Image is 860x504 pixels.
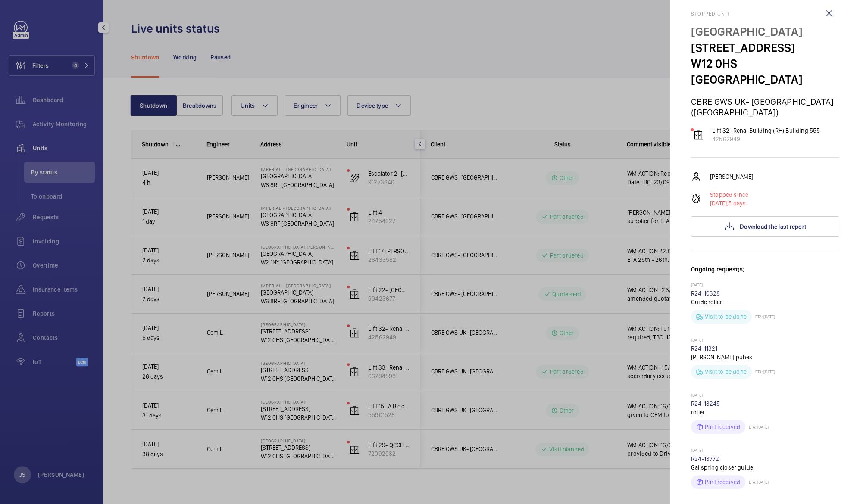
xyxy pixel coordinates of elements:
[705,312,747,321] p: Visit to be done
[691,298,839,306] p: Guide roller
[691,96,839,118] p: CBRE GWS UK- [GEOGRAPHIC_DATA] ([GEOGRAPHIC_DATA])
[710,199,748,208] p: 5 days
[691,408,839,417] p: roller
[691,282,839,289] p: [DATE]
[752,369,775,374] p: ETA: [DATE]
[691,448,839,454] p: [DATE]
[752,314,775,319] p: ETA: [DATE]
[691,24,839,40] p: [GEOGRAPHIC_DATA]
[691,345,718,352] a: R24-11321
[705,367,747,376] p: Visit to be done
[745,424,769,429] p: ETA: [DATE]
[712,126,820,135] p: Lift 32- Renal Building (RH) Building 555
[691,11,839,17] h2: Stopped unit
[745,479,769,485] p: ETA: [DATE]
[691,353,839,361] p: [PERSON_NAME] puhes
[705,478,740,486] p: Part received
[691,337,839,344] p: [DATE]
[712,135,820,143] p: 42562949
[691,265,839,282] h3: Ongoing request(s)
[691,290,720,297] a: R24-10328
[740,223,806,230] span: Download the last report
[710,190,748,199] p: Stopped since
[705,423,740,431] p: Part received
[710,172,753,181] p: [PERSON_NAME]
[691,455,719,462] a: R24-13772
[691,56,839,87] p: W12 0HS [GEOGRAPHIC_DATA]
[691,400,720,407] a: R24-13245
[691,463,839,472] p: Gal spring closer guide
[691,392,839,399] p: [DATE]
[710,200,728,207] span: [DATE],
[691,216,839,237] button: Download the last report
[693,130,704,140] img: elevator.svg
[691,40,839,56] p: [STREET_ADDRESS]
